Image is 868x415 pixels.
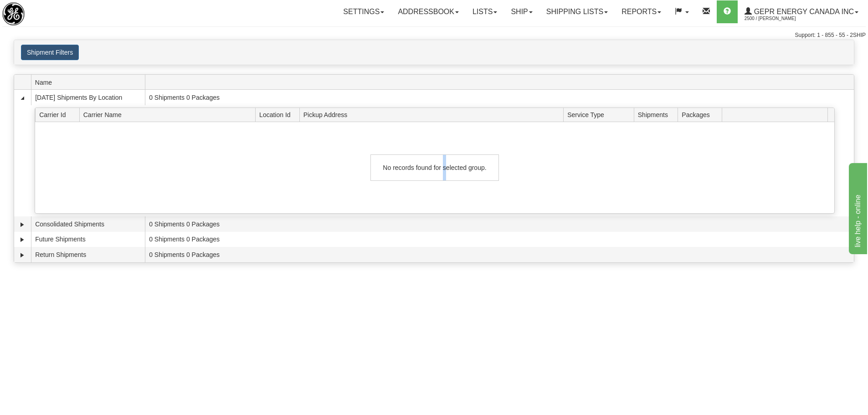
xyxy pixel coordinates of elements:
[567,108,634,122] span: Service Type
[259,108,299,122] span: Location Id
[615,0,668,23] a: Reports
[7,5,84,16] div: live help - online
[745,14,813,23] span: 2500 / [PERSON_NAME]
[145,247,854,262] td: 0 Shipments 0 Packages
[21,45,79,60] button: Shipment Filters
[18,235,27,244] a: Expand
[145,90,854,105] td: 0 Shipments 0 Packages
[336,0,391,23] a: Settings
[303,108,564,122] span: Pickup Address
[35,75,145,89] span: Name
[31,232,145,247] td: Future Shipments
[145,232,854,247] td: 0 Shipments 0 Packages
[39,108,79,122] span: Carrier Id
[18,220,27,229] a: Expand
[539,0,615,23] a: Shipping lists
[31,247,145,262] td: Return Shipments
[752,8,854,15] span: GEPR Energy Canada Inc
[31,216,145,232] td: Consolidated Shipments
[18,93,27,102] a: Collapse
[391,0,466,23] a: Addressbook
[847,161,867,254] iframe: chat widget
[682,108,722,122] span: Packages
[504,0,539,23] a: Ship
[2,2,25,26] img: logo2500.jpg
[466,0,504,23] a: Lists
[31,90,145,105] td: [DATE] Shipments By Location
[83,108,256,122] span: Carrier Name
[738,0,865,23] a: GEPR Energy Canada Inc 2500 / [PERSON_NAME]
[370,154,499,181] div: No records found for selected group.
[638,108,678,122] span: Shipments
[145,216,854,232] td: 0 Shipments 0 Packages
[18,251,27,260] a: Expand
[2,31,866,39] div: Support: 1 - 855 - 55 - 2SHIP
